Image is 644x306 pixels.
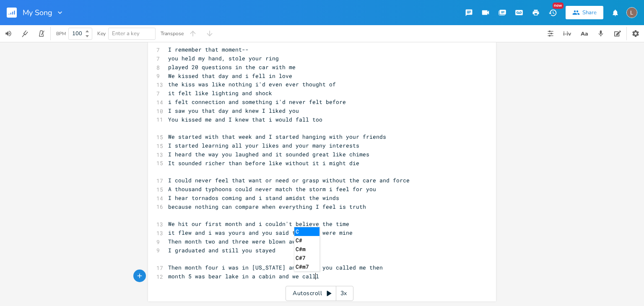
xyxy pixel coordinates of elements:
[294,262,319,271] li: C#m7
[168,203,366,210] span: because nothing can compare when everything I feel is truth
[168,80,336,88] span: the kiss was like nothing i'd even ever thought of
[566,6,603,19] button: Share
[168,107,299,114] span: I saw you that day and knew I liked you
[168,150,369,158] span: I heard the way you laughed and it sounded great like chimes
[56,31,66,36] div: BPM
[97,31,106,36] div: Key
[168,116,322,123] span: You kissed me and I knew that i would fall too
[168,46,249,53] span: I remember that moment--
[168,194,339,202] span: I hear tornados coming and i stand amidst the winds
[168,264,383,271] span: Then month four i was in [US_STATE] and still you called me then
[626,7,637,18] img: Ellebug
[168,98,346,106] span: i felt connection and something i'd never felt before
[23,9,52,16] span: My Song
[553,3,563,9] div: New
[168,89,272,97] span: it felt like lighting and shock
[168,229,353,236] span: it flew and i was yours and you said that you were mine
[294,236,319,245] li: C#
[168,133,386,140] span: We started with that week and I started hanging with your friends
[168,54,279,62] span: you held my hand, stole your ring
[168,185,376,193] span: A thousand typhoons could never match the storm i feel for you
[168,272,319,280] span: month 5 was bear lake in a cabin and we calll
[168,176,410,184] span: I could never feel that want or need or grasp without the care and force
[294,227,319,236] li: C
[544,5,561,20] button: New
[161,31,184,36] div: Transpose
[582,9,597,16] div: Share
[294,245,319,254] li: C#m
[168,142,359,149] span: I started learning all your likes and your many interests
[294,254,319,262] li: C#7
[286,286,353,301] div: Autoscroll
[336,286,351,301] div: 3x
[168,220,349,228] span: We hit our first month and i couldn't believe the time
[112,30,140,37] span: Enter a key
[168,159,359,167] span: It sounded richer than before like without it i might die
[168,246,275,254] span: I graduated and still you stayed
[168,63,296,71] span: played 20 questions in the car with me
[168,72,292,80] span: We kissed that day and i fell in love
[168,238,302,245] span: Then month two and three were blown away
